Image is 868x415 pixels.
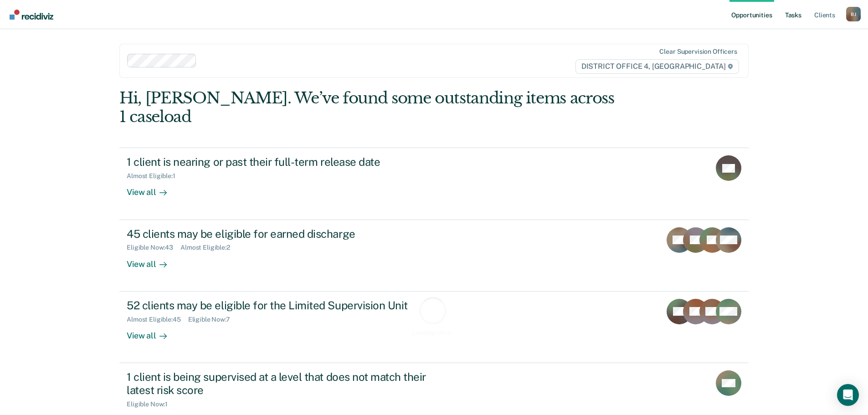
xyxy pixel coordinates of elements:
img: Recidiviz [10,10,53,20]
button: Profile dropdown button [846,7,861,21]
div: 52 clients may be eligible for the Limited Supervision Unit [127,299,447,312]
div: Hi, [PERSON_NAME]. We’ve found some outstanding items across 1 caseload [119,89,623,126]
div: Almost Eligible : 45 [127,316,188,323]
div: View all [127,323,178,341]
div: Clear supervision officers [659,48,737,56]
div: Eligible Now : 43 [127,244,180,251]
div: Almost Eligible : 2 [180,244,237,251]
a: 52 clients may be eligible for the Limited Supervision UnitAlmost Eligible:45Eligible Now:7View all [119,292,749,363]
div: 1 client is nearing or past their full-term release date [127,155,447,169]
a: 1 client is nearing or past their full-term release dateAlmost Eligible:1View all [119,148,749,220]
div: Eligible Now : 1 [127,400,175,408]
div: Eligible Now : 7 [188,316,237,323]
div: View all [127,180,178,198]
div: B J [846,7,861,21]
div: View all [127,251,178,269]
div: 1 client is being supervised at a level that does not match their latest risk score [127,370,447,397]
div: Open Intercom Messenger [837,384,859,406]
div: Almost Eligible : 1 [127,172,183,180]
div: 45 clients may be eligible for earned discharge [127,227,447,241]
span: DISTRICT OFFICE 4, [GEOGRAPHIC_DATA] [575,59,739,74]
a: 45 clients may be eligible for earned dischargeEligible Now:43Almost Eligible:2View all [119,220,749,292]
